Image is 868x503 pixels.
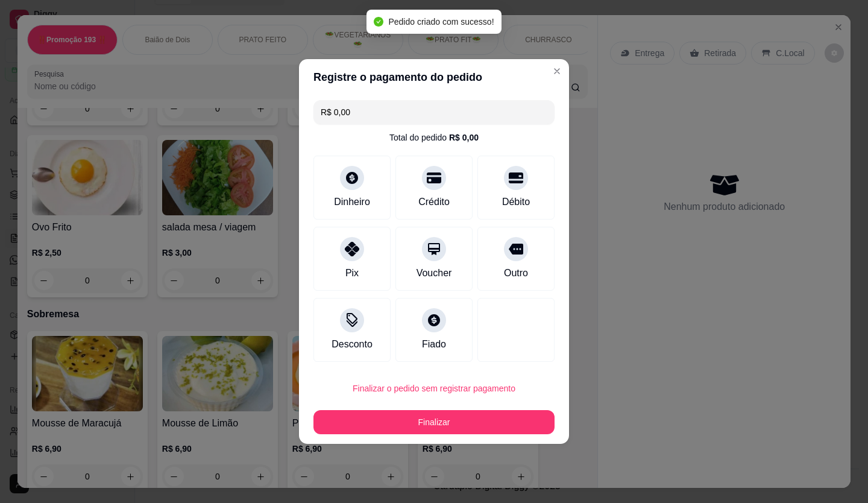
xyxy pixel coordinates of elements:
div: Crédito [418,195,450,209]
div: Dinheiro [334,195,370,209]
div: Pix [345,266,359,280]
div: Outro [504,266,528,280]
input: Ex.: hambúrguer de cordeiro [321,100,547,124]
button: Finalizar o pedido sem registrar pagamento [313,376,555,400]
div: Voucher [417,266,452,280]
div: Desconto [332,337,373,352]
div: Fiado [422,337,446,352]
button: Close [547,62,567,81]
button: Finalizar [313,410,555,434]
div: Total do pedido [389,131,479,144]
div: R$ 0,00 [449,131,479,144]
span: Pedido criado com sucesso! [388,17,494,27]
div: Débito [502,195,530,209]
header: Registre o pagamento do pedido [299,59,569,95]
span: check-circle [374,17,383,27]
